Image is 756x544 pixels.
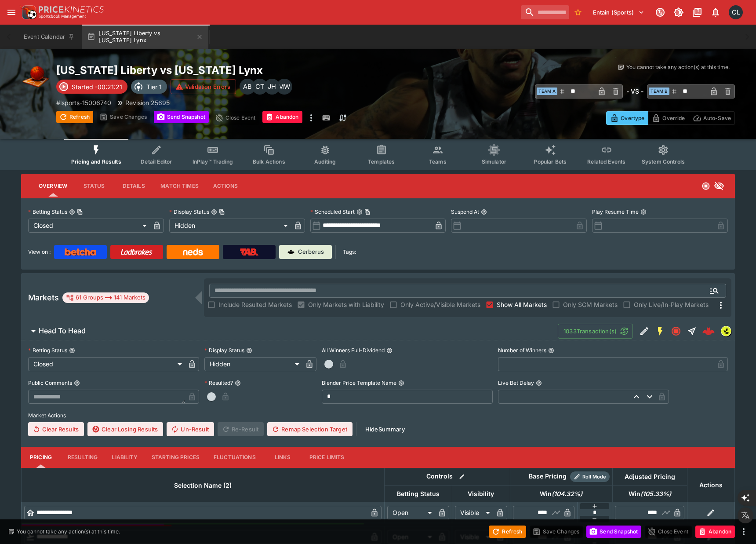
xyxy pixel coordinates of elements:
button: Auto-Save [689,111,735,125]
span: Selection Name (2) [164,480,241,491]
button: Display Status [246,347,252,354]
span: Mark an event as closed and abandoned. [695,526,735,535]
img: lsports [721,326,731,336]
button: Head To Head [21,322,558,340]
p: Resulted? [204,379,233,387]
span: Bulk Actions [253,158,285,165]
span: Teams [429,158,447,165]
a: e2e2ede8-f276-4ba1-aabb-830d66a07bdf [700,322,717,340]
button: Straight [684,323,700,339]
div: Chad Liu [729,5,743,19]
button: Chad Liu [726,3,745,22]
p: Cerberus [298,248,324,256]
span: Only Live/In-Play Markets [634,300,709,309]
span: Show All Markets [497,300,547,309]
img: Betcha [65,248,96,256]
label: Market Actions [28,409,728,422]
span: Roll Mode [579,473,610,481]
svg: Hidden [714,181,724,191]
div: Event type filters [64,139,692,170]
button: Copy To Clipboard [364,209,371,215]
button: more [306,111,316,125]
th: Controls [384,468,510,485]
button: Betting StatusCopy To Clipboard [69,209,75,215]
p: You cannot take any action(s) at this time. [626,63,730,71]
span: Popular Bets [534,158,567,165]
em: ( 105.33 %) [640,489,671,499]
div: Base Pricing [525,471,570,482]
label: View on : [28,245,51,259]
button: Match Times [153,175,206,197]
h6: - VS - [626,87,643,96]
button: Closed [668,323,684,339]
button: Details [114,175,153,197]
button: HideSummary [360,422,410,436]
span: Team A [537,88,557,95]
button: Send Snapshot [586,526,641,538]
img: Sportsbook Management [39,15,86,18]
p: All Winners Full-Dividend [322,347,385,354]
p: Revision 25695 [125,98,170,107]
div: Alex Bothe [240,79,255,95]
a: Cerberus [279,245,332,259]
button: Liability [105,447,144,468]
button: Actions [206,175,245,197]
p: Copy To Clipboard [56,98,111,107]
p: Override [662,113,685,123]
span: Related Events [587,158,625,165]
button: Edit Detail [636,323,652,339]
button: Toggle light/dark mode [671,4,687,20]
span: Templates [368,158,395,165]
button: Resulting [61,447,105,468]
span: Win(105.33%) [619,489,681,499]
span: Only SGM Markets [563,300,618,309]
div: Closed [28,357,185,371]
button: Copy To Clipboard [219,209,225,215]
div: Show/hide Price Roll mode configuration. [570,471,610,482]
p: Play Resume Time [592,208,639,215]
p: Auto-Save [703,113,731,123]
button: Live Bet Delay [536,380,542,386]
input: search [521,5,569,19]
button: Pricing [21,447,61,468]
button: Bulk edit [456,471,468,482]
div: Michael Wilczynski [276,79,292,95]
div: 61 Groups 141 Markets [66,292,145,303]
span: InPlay™ Trading [193,158,233,165]
img: logo-cerberus--red.svg [702,325,715,337]
p: Tier 1 [146,82,162,91]
button: Override [648,111,689,125]
svg: Closed [701,182,710,190]
span: Pricing and Results [71,158,121,165]
button: [US_STATE] Liberty vs [US_STATE] Lynx [82,25,208,49]
button: Status [74,175,114,197]
span: Include Resulted Markets [218,300,292,309]
div: e2e2ede8-f276-4ba1-aabb-830d66a07bdf [702,325,715,337]
h2: Copy To Clipboard [56,63,396,77]
button: Clear Losing Results [87,422,163,436]
button: Open [706,283,722,299]
h5: Markets [28,292,59,303]
img: PriceKinetics [39,6,104,13]
button: Un-Result [167,422,214,436]
p: Blender Price Template Name [322,379,396,387]
span: Auditing [314,158,336,165]
button: Copy To Clipboard [77,209,83,215]
p: Display Status [169,208,209,215]
button: Clear Results [28,422,84,436]
img: Cerberus [287,248,294,256]
button: Abandon [262,111,302,123]
div: Hidden [169,219,291,233]
span: Simulator [482,158,506,165]
span: Re-Result [218,422,264,436]
button: Fluctuations [207,447,263,468]
span: Only Markets with Liability [308,300,384,309]
span: Win(104.32%) [530,489,592,499]
div: Hidden [204,357,302,371]
button: Refresh [56,111,93,123]
button: Overview [32,175,74,197]
button: 1033Transaction(s) [558,324,633,339]
p: Betting Status [28,347,67,354]
span: Detail Editor [141,158,172,165]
